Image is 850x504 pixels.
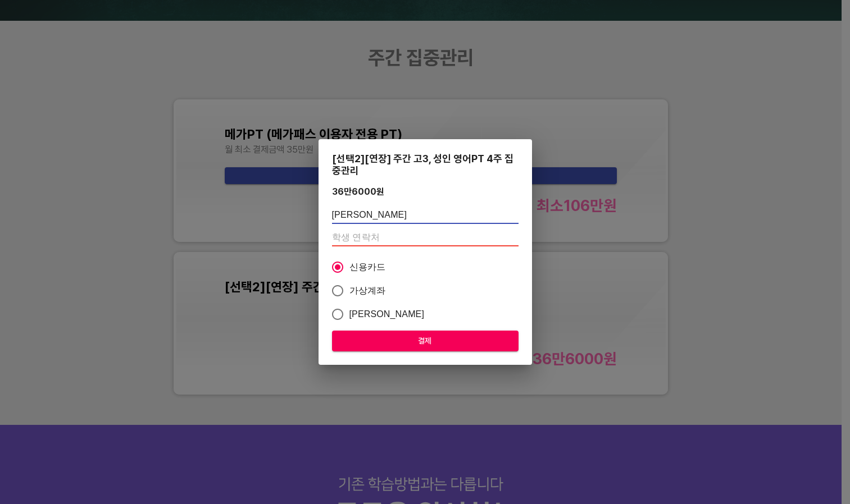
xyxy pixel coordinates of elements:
span: 신용카드 [349,260,386,274]
span: [PERSON_NAME] [349,308,425,321]
span: 가상계좌 [349,284,386,297]
button: 결제 [332,331,519,351]
div: 36만6000 원 [332,186,384,197]
span: 결제 [341,334,510,348]
input: 학생 이름 [332,206,519,224]
input: 학생 연락처 [332,228,519,246]
div: [선택2][연장] 주간 고3, 성인 영어PT 4주 집중관리 [332,153,519,176]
